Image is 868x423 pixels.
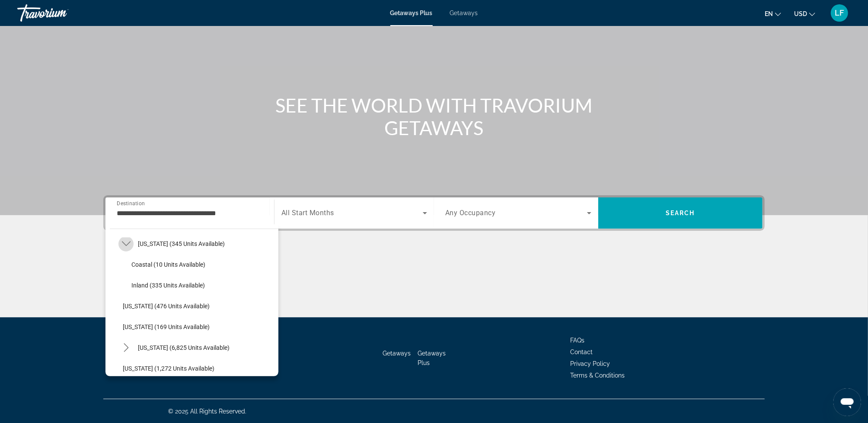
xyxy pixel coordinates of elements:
button: Select destination: Vermont (169 units available) [118,319,278,335]
button: Select destination: Inland (335 units available) [127,278,278,293]
span: [US_STATE] (1,272 units available) [123,365,214,372]
input: Select destination [117,208,263,219]
button: Select destination: Utah (476 units available) [118,298,278,314]
a: Travorium [17,2,104,24]
span: Destination [117,200,145,207]
button: Toggle Texas (345 units available) submenu [118,236,134,252]
span: USD [794,10,807,17]
a: Privacy Policy [570,360,610,367]
span: Inland (335 units available) [131,282,205,289]
a: Getaways Plus [418,350,446,366]
span: en [765,10,773,17]
button: Select destination: Coastal (10 units available) [127,257,278,272]
span: [US_STATE] (476 units available) [123,303,210,310]
span: Search [666,210,695,216]
button: Search [598,197,763,229]
span: [US_STATE] (6,825 units available) [138,344,230,351]
button: Toggle Virginia (6,825 units available) submenu [118,340,134,355]
span: © 2025 All Rights Reserved. [168,408,246,415]
button: Select destination: Texas (345 units available) [134,236,229,252]
span: Any Occupancy [445,209,496,217]
span: [US_STATE] (345 units available) [138,240,225,247]
button: Select destination: Washington (1,272 units available) [118,361,278,376]
a: Getaways [450,10,478,16]
button: User Menu [828,4,851,22]
a: Getaways Plus [390,10,433,16]
button: Change language [765,7,781,20]
button: Select destination: Virginia (6,825 units available) [134,340,234,355]
a: Terms & Conditions [570,372,625,379]
span: LF [835,9,844,17]
iframe: Кнопка запуска окна обмена сообщениями [833,388,861,416]
span: All Start Months [281,209,334,217]
a: FAQs [570,337,584,344]
div: Destination options [105,224,278,376]
span: Coastal (10 units available) [131,261,205,268]
a: Contact [570,349,593,355]
button: Change currency [794,7,815,20]
a: Getaways [383,350,411,357]
h1: SEE THE WORLD WITH TRAVORIUM GETAWAYS [272,94,596,139]
span: [US_STATE] (169 units available) [123,323,210,330]
div: Search widget [105,197,763,229]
